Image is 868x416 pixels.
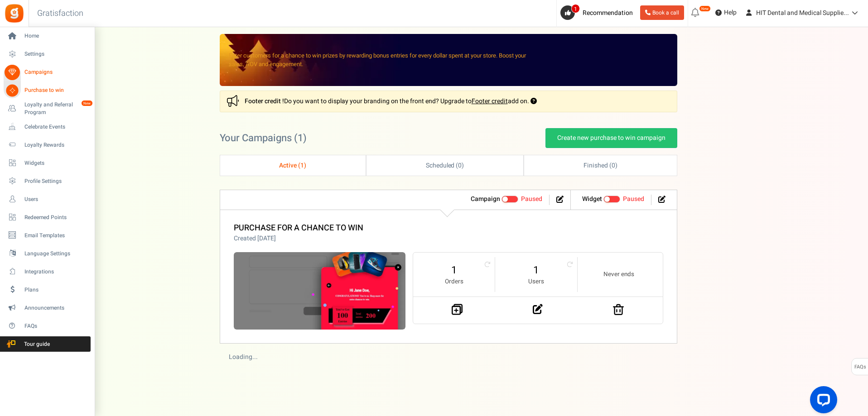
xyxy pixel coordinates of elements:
[245,96,284,106] strong: Footer credit !
[24,50,88,58] span: Settings
[300,161,304,170] span: 1
[24,68,88,76] span: Campaigns
[712,5,740,20] a: Help
[24,268,88,276] span: Integrations
[4,318,91,334] a: FAQs
[4,137,91,153] a: Loyalty Rewards
[24,214,88,221] span: Redeemed Points
[4,210,91,225] a: Redeemed Points
[220,91,677,112] div: Do you want to display your branding on the front end? Upgrade to add on.
[699,5,711,12] em: New
[24,304,88,312] span: Announcements
[422,263,486,277] a: 1
[4,83,91,98] a: Purchase to win
[4,47,91,62] a: Settings
[4,29,91,44] a: Home
[472,96,508,106] a: Footer credit
[24,286,88,294] span: Plans
[24,250,88,258] span: Language Settings
[4,228,91,243] a: Email Templates
[756,8,849,18] span: HIT Dental and Medical Supplie...
[279,161,306,170] span: Active ( )
[4,101,91,116] a: Loyalty and Referral Program New
[4,155,91,171] a: Widgets
[504,263,568,277] a: 1
[560,5,637,20] a: 1 Recommendation
[24,177,88,185] span: Profile Settings
[24,101,91,116] span: Loyalty and Referral Program
[24,123,88,131] span: Celebrate Events
[471,194,500,204] strong: Campaign
[575,195,651,205] li: Widget activated
[4,119,91,134] a: Celebrate Events
[582,194,602,204] strong: Widget
[234,234,363,243] p: Created [DATE]
[81,100,93,106] em: New
[24,141,88,149] span: Loyalty Rewards
[4,282,91,297] a: Plans
[583,161,617,170] span: Finished ( )
[24,322,88,330] span: FAQs
[583,8,633,18] span: Recommendation
[229,52,532,68] p: Enter customers for a chance to win prizes by rewarding bonus entries for every dollar spent at y...
[612,161,615,170] span: 0
[229,353,668,362] div: Loading...
[4,300,91,316] a: Announcements
[4,340,68,348] span: Tour guide
[854,359,866,376] span: FAQs
[422,277,486,286] small: Orders
[4,65,91,80] a: Campaigns
[234,222,363,234] a: PURCHASE FOR A CHANCE TO WIN
[220,134,307,143] h2: Your Campaigns ( )
[4,246,91,261] a: Language Settings
[24,196,88,203] span: Users
[426,161,464,170] span: Scheduled ( )
[623,194,644,204] span: Paused
[521,194,542,204] span: Paused
[571,4,580,13] span: 1
[24,32,88,40] span: Home
[640,5,684,20] a: Book a call
[4,264,91,279] a: Integrations
[24,159,88,167] span: Widgets
[545,128,677,148] a: Create new purchase to win campaign
[27,5,93,23] h3: Gratisfaction
[24,86,88,94] span: Purchase to win
[587,270,651,279] small: Never ends
[4,191,91,207] a: Users
[298,131,303,145] span: 1
[24,232,88,239] span: Email Templates
[4,3,24,24] img: Gratisfaction
[4,173,91,189] a: Profile Settings
[722,8,737,17] span: Help
[458,161,462,170] span: 0
[504,277,568,286] small: Users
